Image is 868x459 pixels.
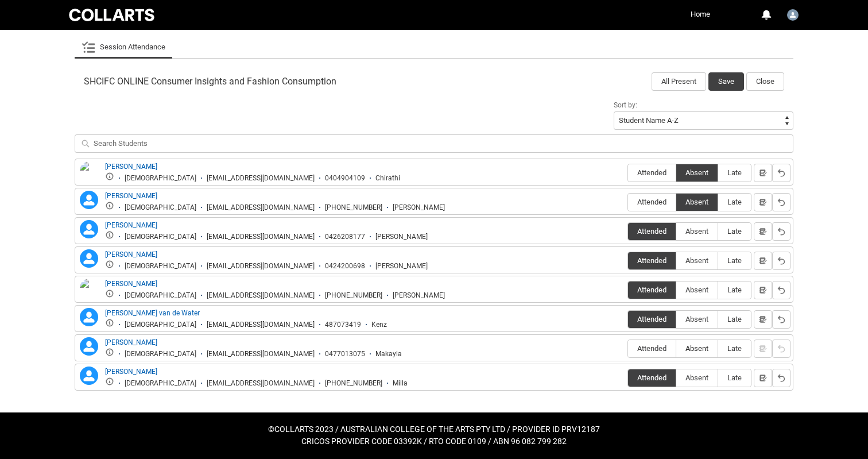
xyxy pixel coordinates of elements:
button: Notes [754,281,772,299]
div: [PHONE_NUMBER] [325,291,382,300]
div: Milla [393,379,408,388]
span: Attended [628,198,676,206]
a: [PERSON_NAME] [105,368,157,376]
button: Reset [772,193,790,211]
button: User Profile Apsara.Sabaratnam [784,5,801,23]
div: [PHONE_NUMBER] [325,379,382,388]
span: Late [718,286,751,294]
button: Reset [772,164,790,182]
div: [DEMOGRAPHIC_DATA] [125,262,196,271]
span: Late [718,198,751,206]
button: Notes [754,164,772,182]
div: [DEMOGRAPHIC_DATA] [125,379,196,388]
button: Reset [772,222,790,241]
img: Apsara.Sabaratnam [787,9,799,21]
div: [DEMOGRAPHIC_DATA] [125,233,196,241]
div: [EMAIL_ADDRESS][DOMAIN_NAME] [207,350,315,358]
button: Reset [772,281,790,299]
div: [PHONE_NUMBER] [325,203,382,212]
img: Chirathi Dharmasena [80,161,98,187]
div: [DEMOGRAPHIC_DATA] [125,350,196,358]
a: [PERSON_NAME] van de Water [105,309,200,317]
span: Attended [628,286,676,294]
span: Absent [676,344,718,353]
span: Sort by: [614,101,637,109]
span: Absent [676,198,718,206]
button: All Present [652,72,706,91]
button: Reset [772,369,790,387]
span: Late [718,227,751,236]
a: Session Attendance [82,36,165,59]
span: Attended [628,373,676,382]
span: Late [718,344,751,353]
div: [EMAIL_ADDRESS][DOMAIN_NAME] [207,174,315,183]
span: Late [718,168,751,177]
div: 0477013075 [325,350,365,358]
span: Attended [628,168,676,177]
a: [PERSON_NAME] [105,338,157,346]
div: [EMAIL_ADDRESS][DOMAIN_NAME] [207,233,315,241]
a: [PERSON_NAME] [105,192,157,200]
lightning-icon: Kathleen Wilson [80,249,98,268]
button: Notes [754,252,772,270]
div: 0424200698 [325,262,365,271]
button: Close [746,72,784,91]
lightning-icon: Claire Edwards [80,191,98,209]
span: SHCIFC ONLINE Consumer Insights and Fashion Consumption [84,76,336,87]
lightning-icon: Katherine Solarino [80,220,98,238]
div: 0404904109 [325,174,365,183]
a: Home [688,6,713,23]
span: Absent [676,286,718,294]
div: [EMAIL_ADDRESS][DOMAIN_NAME] [207,262,315,271]
span: Absent [676,168,718,177]
div: [EMAIL_ADDRESS][DOMAIN_NAME] [207,203,315,212]
div: [PERSON_NAME] [375,233,428,241]
button: Notes [754,193,772,211]
div: [PERSON_NAME] [393,291,445,300]
div: [DEMOGRAPHIC_DATA] [125,291,196,300]
span: Attended [628,344,676,353]
button: Notes [754,222,772,241]
div: [PERSON_NAME] [393,203,445,212]
button: Save [708,72,744,91]
button: Reset [772,310,790,329]
button: Notes [754,369,772,387]
span: Absent [676,315,718,323]
a: [PERSON_NAME] [105,163,157,171]
span: Attended [628,227,676,236]
a: [PERSON_NAME] [105,250,157,259]
a: [PERSON_NAME] [105,221,157,229]
div: [DEMOGRAPHIC_DATA] [125,321,196,329]
span: Attended [628,315,676,323]
input: Search Students [75,134,793,153]
div: Chirathi [375,174,400,183]
span: Absent [676,373,718,382]
div: 487073419 [325,321,361,329]
div: [EMAIL_ADDRESS][DOMAIN_NAME] [207,321,315,329]
div: 0426208177 [325,233,365,241]
li: Session Attendance [75,36,172,59]
div: [EMAIL_ADDRESS][DOMAIN_NAME] [207,379,315,388]
div: Makayla [375,350,402,358]
lightning-icon: Mackenzie van de Water [80,308,98,326]
div: [DEMOGRAPHIC_DATA] [125,174,196,183]
div: Kenz [371,321,387,329]
img: Laney Fitzpatrick [80,279,98,304]
lightning-icon: Milla Alekna [80,367,98,385]
span: Absent [676,256,718,265]
lightning-icon: Makayla Morris [80,337,98,356]
a: [PERSON_NAME] [105,280,157,288]
button: Reset [772,340,790,358]
div: [PERSON_NAME] [375,262,428,271]
span: Late [718,315,751,323]
div: [EMAIL_ADDRESS][DOMAIN_NAME] [207,291,315,300]
button: Notes [754,310,772,329]
span: Absent [676,227,718,236]
button: Reset [772,252,790,270]
span: Attended [628,256,676,265]
span: Late [718,373,751,382]
div: [DEMOGRAPHIC_DATA] [125,203,196,212]
span: Late [718,256,751,265]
